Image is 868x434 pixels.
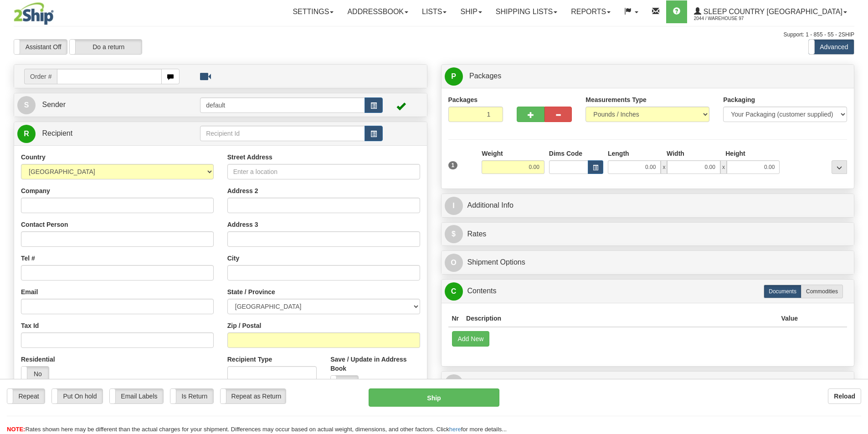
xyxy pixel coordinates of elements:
[445,282,851,301] a: CContents
[445,197,463,215] span: I
[701,8,842,15] span: Sleep Country [GEOGRAPHIC_DATA]
[469,72,501,80] span: Packages
[694,14,762,23] span: 2044 / Warehouse 97
[7,389,45,403] label: Repeat
[21,321,39,330] label: Tax Id
[725,149,745,158] label: Height
[453,0,488,23] a: Ship
[445,225,851,244] a: $Rates
[549,149,582,158] label: Dims Code
[445,67,851,86] a: P Packages
[777,310,801,327] th: Value
[286,0,340,23] a: Settings
[661,160,667,174] span: x
[445,254,463,272] span: O
[445,253,851,272] a: OShipment Options
[809,40,854,54] label: Advanced
[489,0,564,23] a: Shipping lists
[847,170,867,263] iframe: chat widget
[227,220,258,229] label: Address 3
[564,0,617,23] a: Reports
[340,0,415,23] a: Addressbook
[21,220,68,229] label: Contact Person
[448,161,458,169] span: 1
[667,149,684,158] label: Width
[462,310,777,327] th: Description
[227,287,275,296] label: State / Province
[70,40,142,54] label: Do a return
[227,186,258,195] label: Address 2
[17,124,180,143] a: R Recipient
[445,67,463,86] span: P
[330,355,420,373] label: Save / Update in Address Book
[445,282,463,301] span: C
[445,374,463,393] span: R
[227,254,239,263] label: City
[21,186,50,195] label: Company
[720,160,727,174] span: x
[21,254,35,263] label: Tel #
[17,125,36,143] span: R
[200,97,365,113] input: Sender Id
[828,388,861,404] button: Reload
[110,389,163,403] label: Email Labels
[7,426,25,433] span: NOTE:
[723,95,755,104] label: Packaging
[832,160,847,174] div: ...
[449,426,461,433] a: here
[452,331,490,347] button: Add New
[445,196,851,215] a: IAdditional Info
[448,310,463,327] th: Nr
[445,374,851,393] a: RReturn Shipment
[21,287,38,296] label: Email
[227,321,262,330] label: Zip / Postal
[14,31,854,39] div: Support: 1 - 855 - 55 - 2SHIP
[687,0,854,23] a: Sleep Country [GEOGRAPHIC_DATA] 2044 / Warehouse 97
[482,149,503,158] label: Weight
[21,367,49,381] label: No
[14,40,67,54] label: Assistant Off
[42,101,66,108] span: Sender
[14,2,54,25] img: logo2044.jpg
[801,285,843,298] label: Commodities
[764,285,801,298] label: Documents
[586,95,647,104] label: Measurements Type
[608,149,629,158] label: Length
[170,389,213,403] label: Is Return
[17,96,200,114] a: S Sender
[52,389,103,403] label: Put On hold
[834,393,855,400] b: Reload
[415,0,453,23] a: Lists
[445,225,463,243] span: $
[221,389,286,403] label: Repeat as Return
[24,69,57,84] span: Order #
[331,376,358,390] label: No
[42,129,72,137] span: Recipient
[448,95,478,104] label: Packages
[17,96,36,114] span: S
[227,153,272,162] label: Street Address
[21,153,46,162] label: Country
[227,355,272,364] label: Recipient Type
[369,388,499,407] button: Ship
[227,164,420,179] input: Enter a location
[200,126,365,141] input: Recipient Id
[21,355,55,364] label: Residential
